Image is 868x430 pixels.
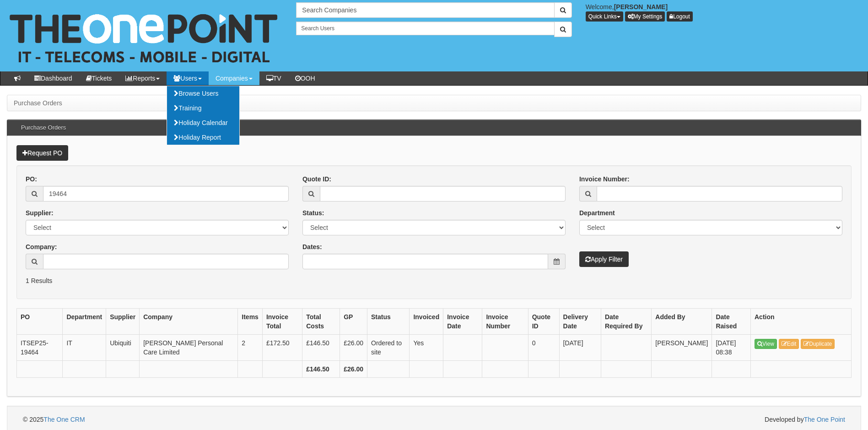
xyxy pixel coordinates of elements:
td: [DATE] [559,335,601,361]
li: Purchase Orders [14,98,62,108]
span: © 2025 [23,416,85,423]
td: [DATE] 08:38 [712,335,751,361]
label: Dates: [302,242,322,251]
th: Invoice Number [482,309,528,335]
th: Date Raised [712,309,751,335]
a: TV [259,71,288,85]
td: £26.00 [340,335,367,361]
a: My Settings [625,11,665,22]
th: £146.50 [302,361,340,378]
th: Delivery Date [559,309,601,335]
th: PO [17,309,63,335]
p: 1 Results [26,276,842,285]
th: Department [63,309,106,335]
label: Quote ID: [302,174,331,184]
button: Quick Links [586,11,623,22]
h3: Purchase Orders [16,120,70,136]
b: [PERSON_NAME] [614,3,668,11]
a: The One Point [804,416,845,423]
label: Status: [302,208,324,218]
a: Logout [667,11,693,22]
th: Company [140,309,238,335]
th: Action [751,309,852,335]
label: PO: [26,174,37,184]
td: 0 [528,335,559,361]
th: GP [340,309,367,335]
th: Invoiced [410,309,443,335]
a: View [755,339,777,349]
td: 2 [238,335,263,361]
td: £172.50 [262,335,302,361]
span: Developed by [765,415,845,424]
td: Ubiquiti [106,335,140,361]
a: Reports [119,71,167,85]
a: Duplicate [801,339,835,349]
td: [PERSON_NAME] Personal Care Limited [140,335,238,361]
a: Browse Users [167,86,239,101]
th: Supplier [106,309,140,335]
th: Added By [652,309,712,335]
div: Welcome, [579,2,868,22]
input: Search Users [296,22,554,35]
label: Department [579,208,615,218]
a: Holiday Calendar [167,115,239,130]
th: Quote ID [528,309,559,335]
td: IT [63,335,106,361]
label: Company: [26,242,57,251]
a: Users [167,71,209,85]
th: Invoice Total [262,309,302,335]
td: Yes [410,335,443,361]
a: Tickets [79,71,119,85]
th: Date Required By [601,309,651,335]
a: Request PO [16,145,68,161]
input: Search Companies [296,2,554,18]
label: Supplier: [26,208,54,218]
th: Invoice Date [443,309,482,335]
button: Apply Filter [579,251,629,267]
a: The One CRM [43,416,85,423]
th: Status [367,309,410,335]
a: Holiday Report [167,130,239,145]
td: [PERSON_NAME] [652,335,712,361]
a: OOH [288,71,322,85]
th: Items [238,309,263,335]
th: Total Costs [302,309,340,335]
td: £146.50 [302,335,340,361]
label: Invoice Number: [579,174,630,184]
td: ITSEP25-19464 [17,335,63,361]
td: Ordered to site [367,335,410,361]
a: Dashboard [27,71,79,85]
a: Companies [209,71,259,85]
a: Edit [779,339,799,349]
a: Training [167,101,239,115]
th: £26.00 [340,361,367,378]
